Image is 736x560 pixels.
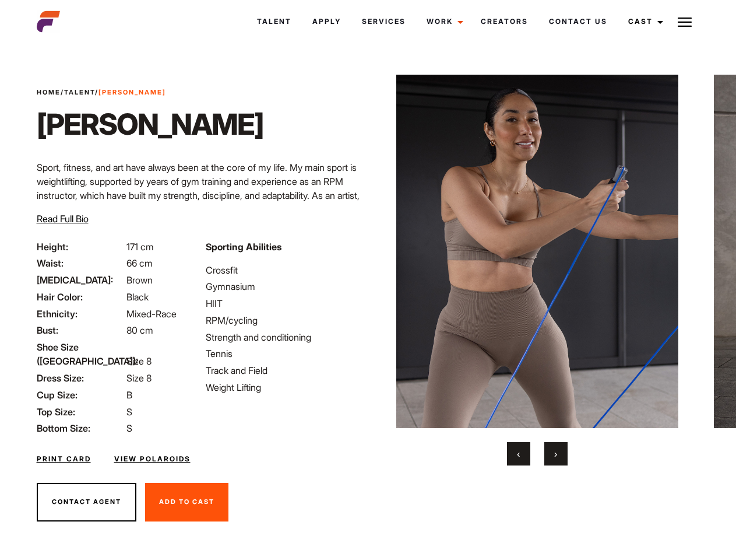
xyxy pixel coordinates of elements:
[126,355,152,367] span: Size 8
[37,273,124,287] span: [MEDICAL_DATA]:
[37,107,263,142] h1: [PERSON_NAME]
[618,6,670,37] a: Cast
[538,6,618,37] a: Contact Us
[37,290,124,304] span: Hair Color:
[37,240,124,254] span: Height:
[126,406,132,418] span: S
[206,263,361,277] li: Crossfit
[416,6,470,37] a: Work
[37,388,124,402] span: Cup Size:
[206,296,361,310] li: HIIT
[37,88,61,96] a: Home
[517,448,520,460] span: Previous
[351,6,416,37] a: Services
[678,15,692,29] img: Burger icon
[126,291,149,303] span: Black
[206,380,361,394] li: Weight Lifting
[114,454,191,464] a: View Polaroids
[126,257,153,269] span: 66 cm
[37,160,361,230] p: Sport, fitness, and art have always been at the core of my life. My main sport is weightlifting, ...
[470,6,538,37] a: Creators
[554,448,557,460] span: Next
[37,213,89,225] span: Read Full Bio
[206,279,361,293] li: Gymnasium
[37,421,124,435] span: Bottom Size:
[126,241,154,253] span: 171 cm
[126,308,177,320] span: Mixed-Race
[37,323,124,337] span: Bust:
[206,363,361,377] li: Track and Field
[37,405,124,419] span: Top Size:
[37,10,60,33] img: cropped-aefm-brand-fav-22-square.png
[206,313,361,327] li: RPM/cycling
[126,372,152,384] span: Size 8
[145,483,228,521] button: Add To Cast
[37,454,91,464] a: Print Card
[206,346,361,360] li: Tennis
[206,241,281,253] strong: Sporting Abilities
[126,422,132,434] span: S
[37,307,124,321] span: Ethnicity:
[206,330,361,344] li: Strength and conditioning
[246,6,302,37] a: Talent
[37,340,124,368] span: Shoe Size ([GEOGRAPHIC_DATA]):
[37,87,166,97] span: / /
[126,389,132,401] span: B
[126,274,153,286] span: Brown
[64,88,95,96] a: Talent
[37,371,124,385] span: Dress Size:
[302,6,351,37] a: Apply
[98,88,166,96] strong: [PERSON_NAME]
[126,324,153,336] span: 80 cm
[37,256,124,270] span: Waist:
[37,212,89,226] button: Read Full Bio
[37,483,136,521] button: Contact Agent
[159,498,214,506] span: Add To Cast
